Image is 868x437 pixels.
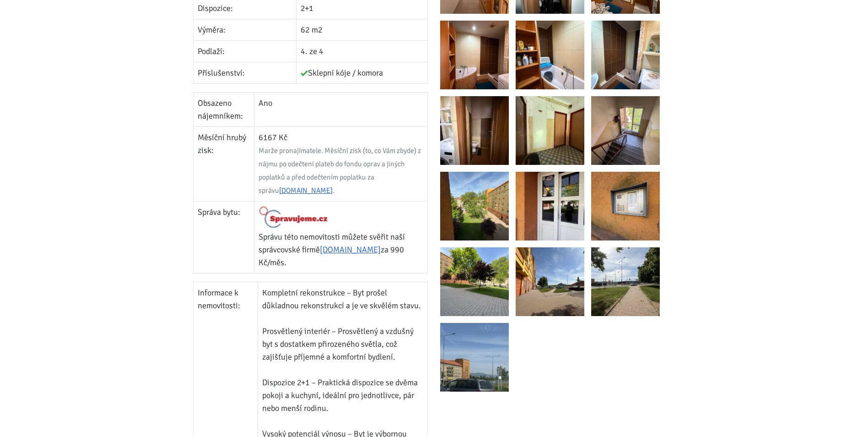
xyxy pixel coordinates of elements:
[194,19,297,40] td: Výměra:
[259,206,329,229] img: Logo Spravujeme.cz
[259,230,423,269] p: Správu této nemovitosti můžete svěřit naší správcovské firmě za 990 Kč/měs.
[259,146,421,195] span: Marže pronajímatele. Měsíční zisk (to, co Vám zbyde) z nájmu po odečtení plateb do fondu oprav a ...
[194,126,254,201] td: Měsíční hrubý zisk:
[254,126,427,201] td: 6167 Kč
[279,186,333,195] a: [DOMAIN_NAME]
[194,40,297,62] td: Podlaží:
[254,92,427,126] td: Ano
[194,92,254,126] td: Obsazeno nájemníkem:
[320,245,381,255] a: [DOMAIN_NAME]
[297,62,428,83] td: Sklepní kóje / komora
[297,40,428,62] td: 4. ze 4
[194,62,297,83] td: Příslušenství:
[194,201,254,273] td: Správa bytu:
[297,19,428,40] td: 62 m2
